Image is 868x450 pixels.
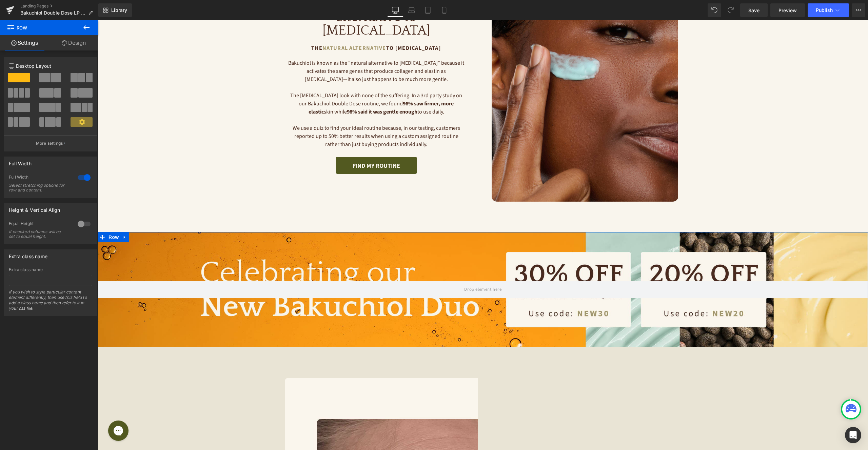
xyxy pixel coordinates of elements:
[420,3,436,17] a: Tablet
[9,267,92,272] div: Extra class name
[845,427,861,443] div: Open Intercom Messenger
[7,398,34,423] iframe: Gorgias live chat messenger
[9,212,22,222] span: Row
[9,250,47,259] div: Extra class name
[808,3,849,17] button: Publish
[224,24,288,32] span: Natural Alternative
[436,3,452,17] a: Mobile
[9,62,92,69] p: Desktop Layout
[708,3,721,17] button: Undo
[4,135,97,151] button: More settings
[9,175,71,182] div: Full Width
[190,39,367,63] p: Bakuchiol is known as the "natural alternative to [MEDICAL_DATA]" because it activates the same g...
[22,212,31,222] a: Expand / Collapse
[7,20,75,35] span: Row
[9,183,70,192] div: Select stretching options for row and content.
[403,3,420,17] a: Laptop
[9,289,92,315] div: If you wish to style particular content element differently, then use this field to add a class n...
[20,3,98,9] a: Landing Pages
[9,203,60,213] div: Height & Vertical Align
[190,71,367,96] p: The [MEDICAL_DATA] look with none of the suffering. In a 3rd party study on our Bakuchiol Double ...
[190,24,367,32] p: The to [MEDICAL_DATA]
[724,3,737,17] button: Redo
[852,3,865,17] button: More
[816,7,833,13] span: Publish
[9,229,70,239] div: If checked columns will be set to equal height.
[111,7,127,13] span: Library
[190,104,367,128] p: We use a quiz to find your ideal routine because, in our testing, customers reported up to 50% be...
[255,142,302,149] span: FIND MY ROUTINE
[778,7,797,14] span: Preview
[387,3,403,17] a: Desktop
[36,140,63,146] p: More settings
[9,157,32,166] div: Full Width
[249,88,319,95] span: 98% said it was gentle enough
[9,221,71,228] div: Equal Height
[770,3,805,17] a: Preview
[238,137,319,154] a: FIND MY ROUTINE
[49,35,98,50] a: Design
[211,80,356,95] span: 96% saw firmer, more elastic
[748,7,759,14] span: Save
[98,3,132,17] a: New Library
[20,10,85,16] span: Bakuchiol Double Dose LP pre-quiz page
